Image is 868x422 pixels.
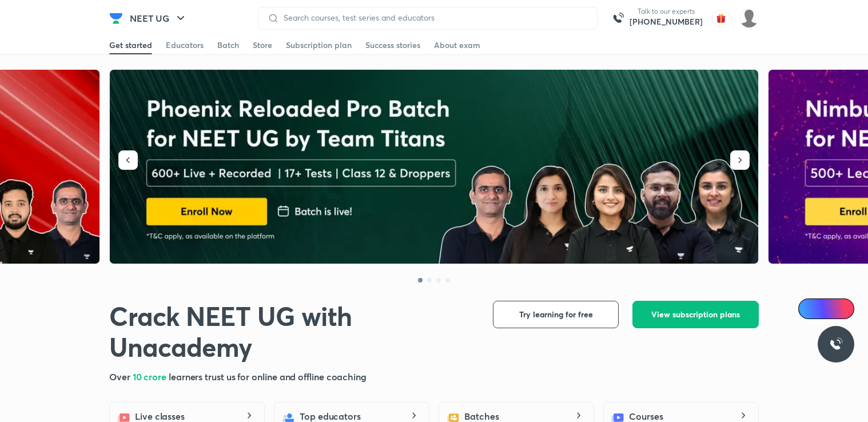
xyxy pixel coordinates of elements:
span: Try learning for free [519,309,593,320]
span: Ai Doubts [817,304,847,313]
a: Get started [109,36,152,54]
button: NEET UG [123,7,194,30]
img: Company Logo [109,11,123,25]
p: Talk to our experts [630,7,703,16]
span: learners trust us for online and offline coaching [169,371,367,383]
div: Success stories [365,39,420,51]
a: Educators [166,36,204,54]
a: About exam [434,36,480,54]
button: Try learning for free [493,301,619,328]
a: Batch [217,36,239,54]
a: Success stories [365,36,420,54]
a: [PHONE_NUMBER] [630,16,703,27]
img: ttu [829,337,843,351]
button: View subscription plans [632,301,759,328]
div: Store [253,39,272,51]
span: 10 crore [133,371,169,383]
a: Subscription plan [286,36,352,54]
h1: Crack NEET UG with Unacademy [109,301,475,363]
div: Educators [166,39,204,51]
a: Ai Doubts [798,298,854,319]
div: Batch [217,39,239,51]
img: call-us [607,7,630,30]
img: Icon [805,304,814,313]
input: Search courses, test series and educators [279,13,588,22]
div: Get started [109,39,152,51]
img: Khushboo [739,9,759,28]
div: Subscription plan [286,39,352,51]
div: About exam [434,39,480,51]
img: avatar [712,9,730,27]
span: Over [109,371,133,383]
a: Store [253,36,272,54]
span: View subscription plans [651,309,740,320]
